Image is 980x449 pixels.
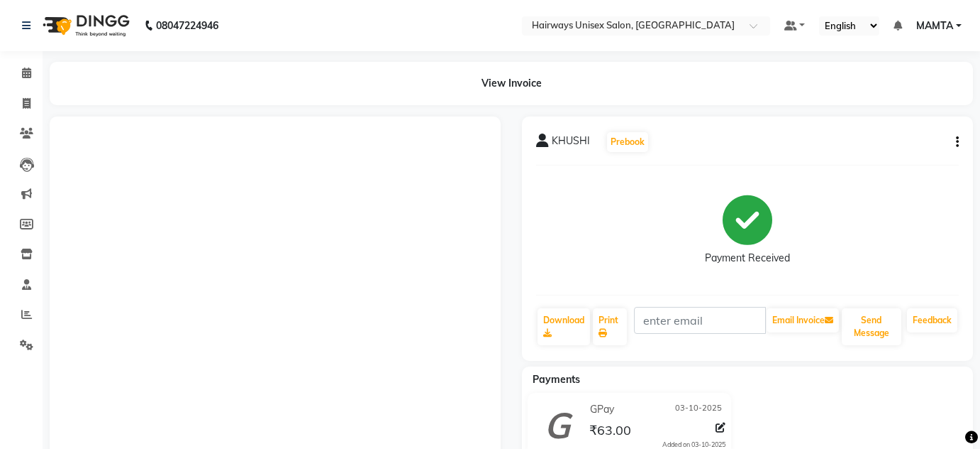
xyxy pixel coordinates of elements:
[607,132,648,152] button: Prebook
[907,308,957,332] a: Feedback
[590,402,614,417] span: GPay
[552,134,590,153] span: KHUSHI
[916,18,953,33] span: MAMTA
[156,6,218,45] b: 08047224946
[767,308,839,332] button: Email Invoice
[50,62,973,105] div: View Invoice
[593,308,627,345] a: Print
[842,308,901,345] button: Send Message
[533,373,580,386] span: Payments
[36,6,133,45] img: logo
[705,251,790,266] div: Payment Received
[538,308,590,345] a: Download
[589,422,631,442] span: ₹63.00
[675,402,722,417] span: 03-10-2025
[634,307,765,334] input: enter email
